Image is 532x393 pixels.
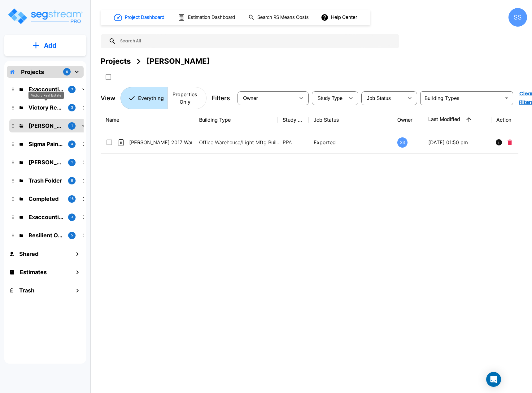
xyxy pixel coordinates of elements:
div: Open Intercom Messenger [486,372,501,387]
p: Completed [28,195,63,203]
p: McLane Rental Properties [28,158,63,166]
button: Project Dashboard [111,11,168,24]
button: Info [493,136,505,149]
p: 3 [71,214,73,220]
button: Open [502,94,511,102]
img: Logo [7,7,83,25]
p: Everything [138,94,164,102]
p: 8 [71,178,73,183]
input: Building Types [422,94,501,102]
div: [PERSON_NAME] [146,56,210,67]
p: 1 [71,160,73,165]
p: Trash Folder [28,176,63,185]
th: Name [101,109,194,131]
h1: Estimates [20,268,47,276]
p: Exported [314,139,387,146]
button: Properties Only [167,87,207,109]
h1: Search RS Means Costs [257,14,309,21]
div: Select [363,89,403,107]
p: [DATE] 01:50 pm [428,139,486,146]
button: Everything [120,87,168,109]
button: Delete [505,136,514,149]
div: Select [313,89,345,107]
div: SS [508,8,527,27]
span: Study Type [317,96,342,101]
p: 16 [70,196,74,201]
span: Owner [243,96,258,101]
button: Add [4,37,86,54]
h1: Shared [19,250,38,258]
button: Help Center [320,11,360,23]
p: Exaccountic Test Folder [28,213,63,221]
p: 9 [66,69,68,75]
p: Resilient Oilfield Holdings [28,231,63,240]
p: Sigma Pain Clinic [28,140,63,148]
p: 3 [71,105,73,110]
p: Exaccountic - Victory Real Estate [28,85,63,93]
p: 3 [71,87,73,92]
span: Job Status [367,96,391,101]
p: Add [44,41,56,50]
input: Search All [116,34,396,48]
p: Atkinson Candy [28,122,63,130]
th: Owner [392,109,423,131]
h1: Project Dashboard [125,14,164,21]
p: 5 [71,233,73,238]
button: Estimation Dashboard [175,11,238,24]
button: More-Options [514,136,527,149]
th: Building Type [194,109,278,131]
th: Action [491,109,532,131]
button: Search RS Means Costs [246,11,312,24]
div: Projects [101,56,131,67]
p: [PERSON_NAME] 2017 Warehouse [129,139,192,146]
th: Last Modified [423,109,491,131]
p: View [101,93,116,103]
div: Platform [120,87,207,109]
p: Office Warehouse/Light Mftg Building, Commercial Property Site [199,139,283,146]
button: SelectAll [102,71,115,83]
p: 1 [71,123,73,128]
h1: Trash [19,286,34,295]
th: Job Status [309,109,392,131]
h1: Estimation Dashboard [188,14,235,21]
p: 4 [71,141,73,147]
div: Victory Real Estate [28,92,64,99]
div: Select [239,89,295,107]
div: SS [397,137,408,148]
th: Study Type [278,109,309,131]
p: Projects [21,68,44,76]
p: Properties Only [171,91,199,106]
p: Filters [211,93,230,103]
p: PPA [283,139,304,146]
p: Victory Real Estate [28,103,63,112]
